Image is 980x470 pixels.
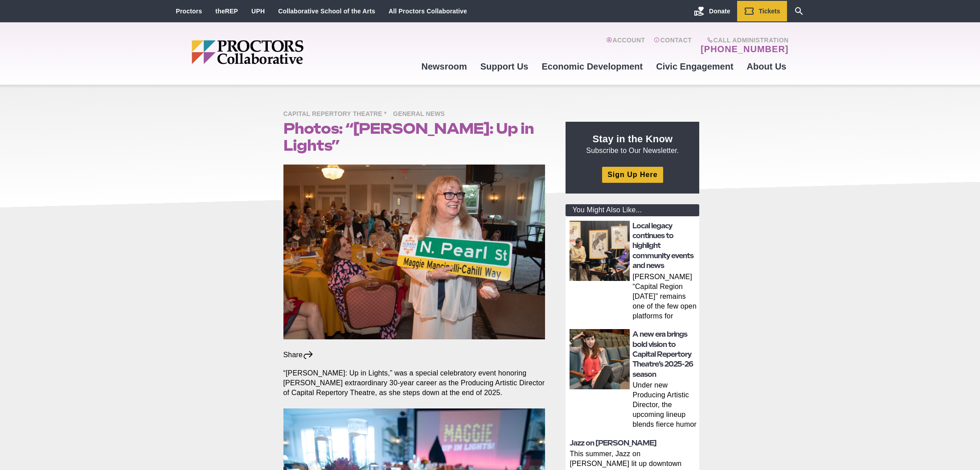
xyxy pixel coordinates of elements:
[740,54,793,78] a: About Us
[606,37,645,54] a: Account
[474,54,535,78] a: Support Us
[566,204,699,216] div: You Might Also Like...
[709,8,730,15] span: Donate
[215,8,238,15] a: theREP
[251,8,265,15] a: UPH
[570,439,656,447] a: Jazz on [PERSON_NAME]
[701,44,788,54] a: [PHONE_NUMBER]
[737,1,787,21] a: Tickets
[602,167,663,182] a: Sign Up Here
[632,272,697,323] p: [PERSON_NAME] “Capital Region [DATE]” remains one of the few open platforms for everyday voices S...
[393,110,449,117] a: General News
[632,330,693,379] a: A new era brings bold vision to Capital Repertory Theatre’s 2025-26 season
[283,110,391,117] a: Capital Repertory Theatre *
[632,222,693,270] a: Local legacy continues to highlight community events and news
[278,8,375,15] a: Collaborative School of the Arts
[687,1,737,21] a: Donate
[570,329,630,389] img: thumbnail: A new era brings bold vision to Capital Repertory Theatre’s 2025-26 season
[176,8,202,15] a: Proctors
[283,350,314,360] div: Share
[283,120,545,154] h1: Photos: “[PERSON_NAME]: Up in Lights”
[535,54,650,78] a: Economic Development
[389,8,467,15] a: All Proctors Collaborative
[283,109,391,120] span: Capital Repertory Theatre *
[576,132,689,156] p: Subscribe to Our Newsletter.
[759,8,780,15] span: Tickets
[649,54,740,78] a: Civic Engagement
[414,54,473,78] a: Newsroom
[787,1,811,21] a: Search
[283,368,545,398] p: “[PERSON_NAME]: Up in Lights,” was a special celebratory event honoring [PERSON_NAME] extraordina...
[393,109,449,120] span: General News
[654,37,692,54] a: Contact
[632,380,697,431] p: Under new Producing Artistic Director, the upcoming lineup blends fierce humor and dazzling theat...
[192,40,372,64] img: Proctors logo
[593,133,673,144] strong: Stay in the Know
[698,37,788,44] span: Call Administration
[570,221,630,281] img: thumbnail: Local legacy continues to highlight community events and news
